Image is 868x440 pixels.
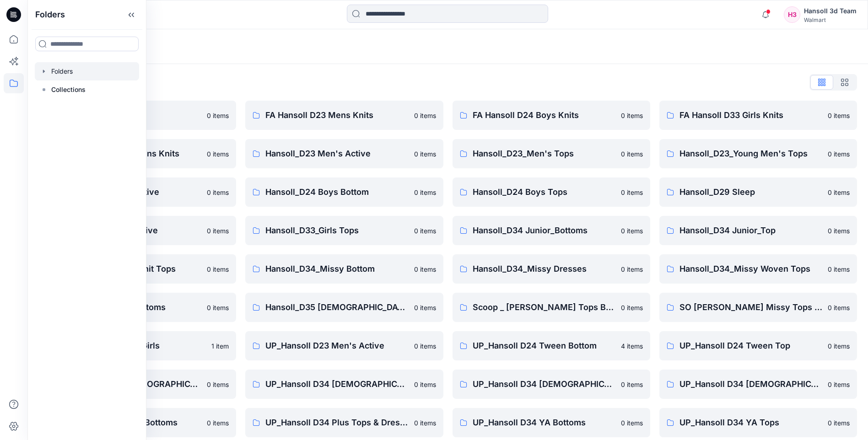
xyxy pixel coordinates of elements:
[207,264,229,274] p: 0 items
[245,293,443,322] a: Hansoll_D35 [DEMOGRAPHIC_DATA] Plus Top & Dresses0 items
[659,177,857,207] a: Hansoll_D29 Sleep0 items
[265,186,408,199] p: Hansoll_D24 Boys Bottom
[828,380,850,389] p: 0 items
[414,264,436,274] p: 0 items
[473,339,615,352] p: UP_Hansoll D24 Tween Bottom
[828,264,850,274] p: 0 items
[453,331,650,360] a: UP_Hansoll D24 Tween Bottom4 items
[659,293,857,322] a: SO [PERSON_NAME] Missy Tops Bottoms Dresses0 items
[265,339,408,352] p: UP_Hansoll D23 Men's Active
[414,188,436,197] p: 0 items
[828,341,850,351] p: 0 items
[473,378,615,391] p: UP_Hansoll D34 [DEMOGRAPHIC_DATA] Dresses
[621,418,643,428] p: 0 items
[265,263,408,275] p: Hansoll_D34_Missy Bottom
[245,331,443,360] a: UP_Hansoll D23 Men's Active0 items
[207,149,229,159] p: 0 items
[784,6,800,23] div: H3
[414,418,436,428] p: 0 items
[679,186,822,199] p: Hansoll_D29 Sleep
[414,341,436,351] p: 0 items
[245,370,443,399] a: UP_Hansoll D34 [DEMOGRAPHIC_DATA] Bottoms0 items
[245,408,443,437] a: UP_Hansoll D34 Plus Tops & Dresses0 items
[828,188,850,197] p: 0 items
[265,416,408,429] p: UP_Hansoll D34 Plus Tops & Dresses
[473,109,615,122] p: FA Hansoll D24 Boys Knits
[828,303,850,312] p: 0 items
[621,264,643,274] p: 0 items
[207,380,229,389] p: 0 items
[679,109,822,122] p: FA Hansoll D33 Girls Knits
[621,111,643,120] p: 0 items
[473,186,615,199] p: Hansoll_D24 Boys Tops
[453,408,650,437] a: UP_Hansoll D34 YA Bottoms0 items
[679,263,822,275] p: Hansoll_D34_Missy Woven Tops
[265,378,408,391] p: UP_Hansoll D34 [DEMOGRAPHIC_DATA] Bottoms
[473,301,615,314] p: Scoop _ [PERSON_NAME] Tops Bottoms Dresses
[679,224,822,237] p: Hansoll_D34 Junior_Top
[265,301,408,314] p: Hansoll_D35 [DEMOGRAPHIC_DATA] Plus Top & Dresses
[414,111,436,120] p: 0 items
[679,339,822,352] p: UP_Hansoll D24 Tween Top
[453,254,650,284] a: Hansoll_D34_Missy Dresses0 items
[804,16,857,23] div: Walmart
[265,109,408,122] p: FA Hansoll D23 Mens Knits
[828,111,850,120] p: 0 items
[453,293,650,322] a: Scoop _ [PERSON_NAME] Tops Bottoms Dresses0 items
[679,301,822,314] p: SO [PERSON_NAME] Missy Tops Bottoms Dresses
[621,226,643,236] p: 0 items
[245,177,443,207] a: Hansoll_D24 Boys Bottom0 items
[659,331,857,360] a: UP_Hansoll D24 Tween Top0 items
[453,101,650,130] a: FA Hansoll D24 Boys Knits0 items
[245,254,443,284] a: Hansoll_D34_Missy Bottom0 items
[659,408,857,437] a: UP_Hansoll D34 YA Tops0 items
[828,149,850,159] p: 0 items
[245,216,443,245] a: Hansoll_D33_Girls Tops0 items
[453,370,650,399] a: UP_Hansoll D34 [DEMOGRAPHIC_DATA] Dresses0 items
[659,101,857,130] a: FA Hansoll D33 Girls Knits0 items
[659,370,857,399] a: UP_Hansoll D34 [DEMOGRAPHIC_DATA] Knit Tops0 items
[414,380,436,389] p: 0 items
[453,216,650,245] a: Hansoll_D34 Junior_Bottoms0 items
[828,418,850,428] p: 0 items
[473,416,615,429] p: UP_Hansoll D34 YA Bottoms
[245,139,443,168] a: Hansoll_D23 Men's Active0 items
[679,378,822,391] p: UP_Hansoll D34 [DEMOGRAPHIC_DATA] Knit Tops
[414,149,436,159] p: 0 items
[828,226,850,236] p: 0 items
[207,303,229,312] p: 0 items
[621,149,643,159] p: 0 items
[265,147,408,160] p: Hansoll_D23 Men's Active
[207,188,229,197] p: 0 items
[207,111,229,120] p: 0 items
[245,101,443,130] a: FA Hansoll D23 Mens Knits0 items
[453,139,650,168] a: Hansoll_D23_Men's Tops0 items
[453,177,650,207] a: Hansoll_D24 Boys Tops0 items
[659,254,857,284] a: Hansoll_D34_Missy Woven Tops0 items
[804,5,857,16] div: Hansoll 3d Team
[414,226,436,236] p: 0 items
[679,147,822,160] p: Hansoll_D23_Young Men's Tops
[51,84,86,95] p: Collections
[473,263,615,275] p: Hansoll_D34_Missy Dresses
[659,139,857,168] a: Hansoll_D23_Young Men's Tops0 items
[621,303,643,312] p: 0 items
[621,188,643,197] p: 0 items
[659,216,857,245] a: Hansoll_D34 Junior_Top0 items
[473,147,615,160] p: Hansoll_D23_Men's Tops
[207,226,229,236] p: 0 items
[207,418,229,428] p: 0 items
[679,416,822,429] p: UP_Hansoll D34 YA Tops
[473,224,615,237] p: Hansoll_D34 Junior_Bottoms
[211,341,229,351] p: 1 item
[621,380,643,389] p: 0 items
[621,341,643,351] p: 4 items
[414,303,436,312] p: 0 items
[265,224,408,237] p: Hansoll_D33_Girls Tops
